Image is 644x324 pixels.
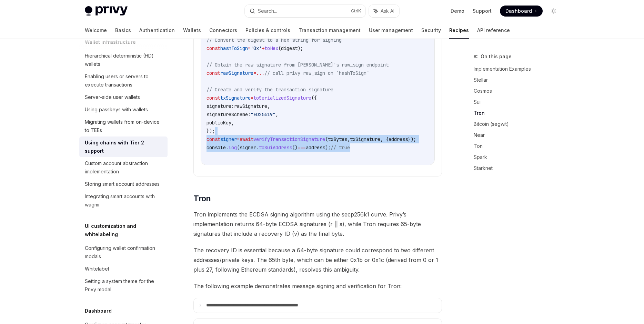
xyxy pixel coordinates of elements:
[207,37,342,43] span: // Convert the digest to a hex string for signing
[85,105,148,114] div: Using passkeys with wallets
[389,136,408,142] span: address
[421,22,441,39] a: Security
[193,245,442,274] span: The recovery ID is essential because a 64-byte signature could correspond to two different addres...
[207,87,333,93] span: // Create and verify the transaction signature
[85,244,163,261] div: Configuring wallet confirmation modals
[264,70,369,76] span: // call privy raw_sign on `hashToSign`
[474,63,565,74] a: Implementation Examples
[306,144,325,151] span: address
[251,95,253,101] span: =
[275,111,278,118] span: ,
[347,136,350,142] span: ,
[328,136,347,142] span: txBytes
[85,192,163,209] div: Integrating smart accounts with wagmi
[259,144,292,151] span: toSuiAddress
[231,120,234,126] span: ,
[351,8,361,14] span: Ctrl K
[237,136,240,142] span: =
[262,45,264,51] span: +
[251,45,262,51] span: '0x'
[85,159,163,176] div: Custom account abstraction implementation
[85,222,168,239] h5: UI customization and whitelabeling
[85,52,163,68] div: Hierarchical deterministic (HD) wallets
[251,111,275,118] span: "ED25519"
[79,70,168,91] a: Enabling users or servers to execute transactions
[85,139,163,155] div: Using chains with Tier 2 support
[220,45,248,51] span: hashToSign
[207,45,220,51] span: const
[79,275,168,296] a: Setting a system theme for the Privy modal
[481,52,512,61] span: On this page
[451,8,464,14] a: Demo
[449,22,469,39] a: Recipes
[253,95,311,101] span: toSerializedSignature
[474,97,565,108] a: Sui
[477,22,510,39] a: API reference
[79,91,168,103] a: Server-side user wallets
[331,144,350,151] span: // true
[505,8,532,14] span: Dashboard
[278,45,281,51] span: (
[258,7,277,15] div: Search...
[473,8,492,14] a: Support
[85,72,163,89] div: Enabling users or servers to execute transactions
[85,118,163,134] div: Migrating wallets from on-device to TEEs
[474,130,565,141] a: Near
[193,210,442,239] span: Tron implements the ECDSA signing algorithm using the secp256k1 curve. Privy’s implementation ret...
[253,70,256,76] span: =
[226,144,229,151] span: .
[256,144,259,151] span: .
[209,22,237,39] a: Connectors
[85,277,163,294] div: Setting a system theme for the Privy modal
[311,95,317,101] span: ({
[240,144,256,151] span: signer
[474,152,565,163] a: Spark
[240,136,253,142] span: await
[408,136,416,142] span: });
[85,180,160,188] div: Storing smart account addresses
[256,70,264,76] span: ...
[115,22,131,39] a: Basics
[207,103,234,109] span: signature:
[325,144,331,151] span: );
[85,6,128,16] img: light logo
[207,136,220,142] span: const
[207,120,231,126] span: publicKey
[548,6,559,17] button: Toggle dark mode
[79,136,168,157] a: Using chains with Tier 2 support
[207,144,226,151] span: console
[207,128,215,134] span: });
[79,242,168,263] a: Configuring wallet confirmation modals
[229,144,237,151] span: log
[474,163,565,174] a: Starknet
[292,144,298,151] span: ()
[234,103,267,109] span: rawSignature
[381,8,394,14] span: Ask AI
[298,144,306,151] span: ===
[207,111,251,118] span: signatureScheme:
[500,6,543,17] a: Dashboard
[245,5,365,17] button: Search...CtrlK
[474,141,565,152] a: Ton
[193,281,442,291] span: The following example demonstrates message signing and verification for Tron:
[85,265,109,273] div: Whitelabel
[474,74,565,85] a: Stellar
[79,263,168,275] a: Whitelabel
[79,103,168,116] a: Using passkeys with wallets
[474,108,565,119] a: Tron
[79,116,168,136] a: Migrating wallets from on-device to TEEs
[220,95,251,101] span: txSignature
[207,62,389,68] span: // Obtain the raw signature from [PERSON_NAME]'s raw_sign endpoint
[267,103,270,109] span: ,
[369,22,413,39] a: User management
[79,157,168,178] a: Custom account abstraction implementation
[85,22,107,39] a: Welcome
[85,307,112,315] h5: Dashboard
[325,136,328,142] span: (
[369,5,399,17] button: Ask AI
[207,70,220,76] span: const
[237,144,240,151] span: (
[298,45,303,51] span: );
[474,85,565,97] a: Cosmos
[281,45,298,51] span: digest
